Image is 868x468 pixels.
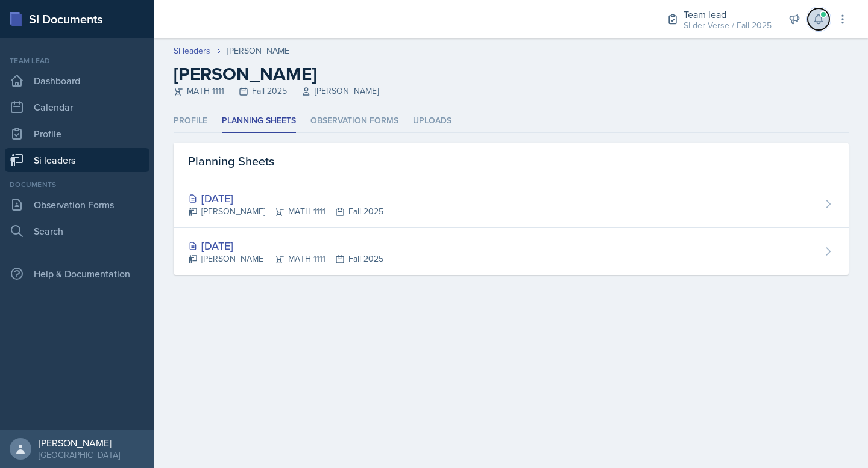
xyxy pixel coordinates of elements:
[310,109,398,133] li: Observation Forms
[684,7,772,22] div: Team lead
[174,228,849,275] a: [DATE] [PERSON_NAME]MATH 1111Fall 2025
[174,143,849,180] div: Planning Sheets
[227,45,291,57] div: [PERSON_NAME]
[413,109,451,133] li: Uploads
[174,180,849,228] a: [DATE] [PERSON_NAME]MATH 1111Fall 2025
[5,219,149,243] a: Search
[174,109,207,133] li: Profile
[684,19,772,32] div: SI-der Verse / Fall 2025
[174,85,849,97] div: MATH 1111 Fall 2025 [PERSON_NAME]
[5,262,149,286] div: Help & Documentation
[174,63,849,85] h2: [PERSON_NAME]
[5,148,149,172] a: Si leaders
[188,205,383,218] div: [PERSON_NAME] MATH 1111 Fall 2025
[5,122,149,146] a: Profile
[188,253,383,265] div: [PERSON_NAME] MATH 1111 Fall 2025
[39,449,120,461] div: [GEOGRAPHIC_DATA]
[5,69,149,93] a: Dashboard
[5,179,149,190] div: Documents
[188,190,383,206] div: [DATE]
[5,95,149,119] a: Calendar
[5,55,149,66] div: Team lead
[5,192,149,217] a: Observation Forms
[174,45,210,57] a: Si leaders
[188,238,383,254] div: [DATE]
[39,437,120,449] div: [PERSON_NAME]
[222,109,296,133] li: Planning Sheets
